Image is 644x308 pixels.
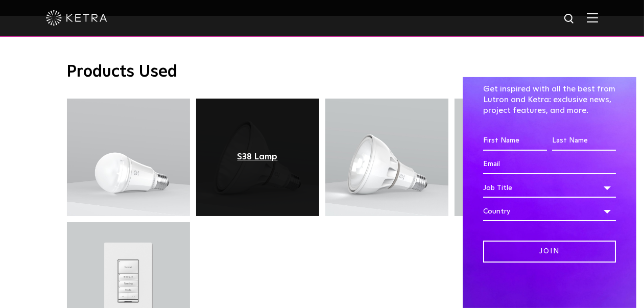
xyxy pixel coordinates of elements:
img: search icon [563,13,576,26]
input: Join [483,241,616,263]
a: S38 Lamp [237,152,278,162]
img: Hamburger%20Nav.svg [587,13,598,22]
div: Job Title [483,178,616,198]
img: ketra-logo-2019-white [46,10,107,26]
h3: Products Used [67,62,578,83]
input: Email [483,155,616,174]
div: Country [483,202,616,221]
input: First Name [483,131,547,151]
input: Last Name [552,131,616,151]
p: Get inspired with all the best from Lutron and Ketra: exclusive news, project features, and more. [483,84,616,115]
